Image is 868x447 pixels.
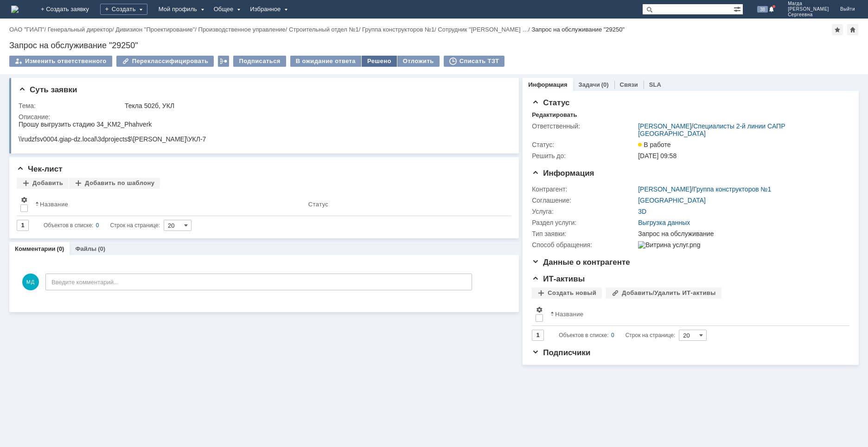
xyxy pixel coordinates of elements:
a: 3D [638,208,646,215]
div: / [638,122,844,137]
i: Строк на странице: [559,330,675,341]
div: Статус [308,201,328,208]
span: Магда [788,1,829,6]
a: [PERSON_NAME] [638,122,691,130]
span: Настройки [536,306,543,313]
div: (0) [98,245,105,252]
a: Группа конструкторов №1 [693,185,771,193]
a: Информация [528,81,567,88]
div: Контрагент: [532,185,636,193]
a: SLA [649,81,661,88]
div: / [638,185,771,193]
span: Данные о контрагенте [532,258,630,267]
div: 0 [611,330,614,341]
span: Подписчики [532,348,590,357]
a: Генеральный директор [48,26,112,33]
div: Добавить в избранное [832,24,843,35]
div: 0 [96,220,99,231]
div: Сделать домашней страницей [847,24,858,35]
div: / [9,26,48,33]
img: Витрина услуг.png [638,241,700,249]
div: Статус: [532,141,636,148]
div: Тема: [19,102,123,109]
div: Работа с массовостью [218,56,229,67]
div: Название [40,201,68,208]
div: Услуга: [532,208,636,215]
span: В работе [638,141,670,148]
img: logo [11,6,19,13]
span: Расширенный поиск [734,4,743,13]
div: Способ обращения: [532,241,636,249]
div: (0) [601,81,609,88]
div: Описание: [19,113,507,121]
a: Перейти на домашнюю страницу [11,6,19,13]
div: / [438,26,531,33]
div: Текла 502б, УКЛ [125,102,505,109]
a: [GEOGRAPHIC_DATA] [638,197,706,204]
span: Настройки [20,196,28,204]
div: Решить до: [532,152,636,160]
div: / [115,26,198,33]
div: Создать [100,4,147,15]
span: Статус [532,98,569,107]
a: Файлы [75,245,96,252]
div: / [362,26,438,33]
div: (0) [57,245,64,252]
span: [DATE] 09:58 [638,152,677,160]
th: Название [547,302,842,326]
span: Чек-лист [17,165,63,173]
div: Ответственный: [532,122,636,130]
i: Строк на странице: [44,220,160,231]
span: ИТ-активы [532,275,585,283]
div: Редактировать [532,111,577,119]
span: МД [22,274,39,290]
div: Запрос на обслуживание "29250" [532,26,625,33]
a: Дивизион "Проектирование" [115,26,195,33]
a: Выгрузка данных [638,219,690,226]
span: 38 [757,6,768,13]
span: Объектов в списке: [559,332,608,338]
span: Объектов в списке: [44,222,93,229]
a: Производственное управление [198,26,286,33]
a: Строительный отдел №1 [289,26,359,33]
div: Тип заявки: [532,230,636,237]
th: Название [32,192,305,216]
div: Соглашение: [532,197,636,204]
div: / [198,26,289,33]
span: Суть заявки [19,85,77,94]
div: Запрос на обслуживание "29250" [9,41,859,50]
div: / [48,26,116,33]
a: Комментарии [15,245,56,252]
a: Связи [620,81,638,88]
div: Название [555,311,583,318]
a: Задачи [579,81,600,88]
a: Группа конструкторов №1 [362,26,434,33]
a: [PERSON_NAME] [638,185,691,193]
div: Раздел услуги: [532,219,636,226]
a: Сотрудник "[PERSON_NAME] … [438,26,528,33]
th: Статус [305,192,504,216]
span: Сергеевна [788,12,829,18]
a: Специалисты 2-й линии САПР [GEOGRAPHIC_DATA] [638,122,785,137]
a: ОАО "ГИАП" [9,26,44,33]
span: [PERSON_NAME] [788,6,829,12]
span: Информация [532,169,594,178]
div: / [289,26,362,33]
div: Запрос на обслуживание [638,230,844,237]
